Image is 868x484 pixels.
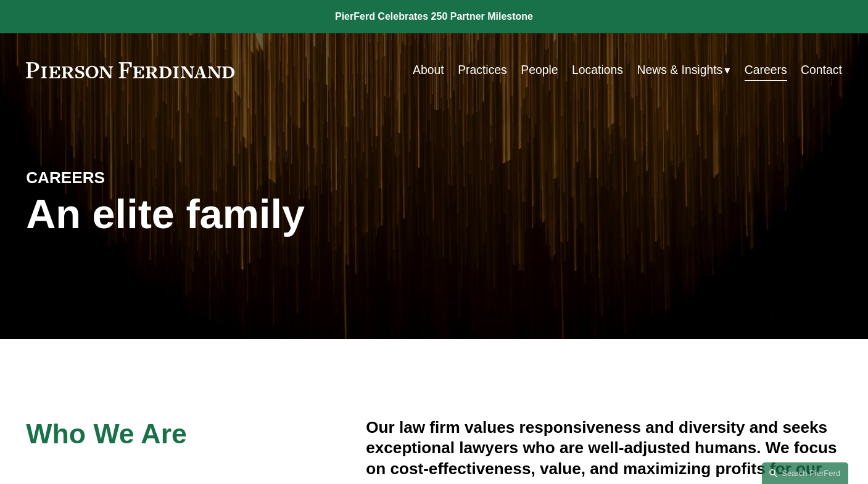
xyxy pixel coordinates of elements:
a: Contact [801,58,842,82]
a: About [413,58,444,82]
a: Search this site [762,462,848,484]
a: Careers [745,58,787,82]
a: folder dropdown [637,58,730,82]
a: Practices [458,58,507,82]
span: Who We Are [26,419,187,449]
a: Locations [572,58,623,82]
h4: CAREERS [26,168,230,188]
a: People [521,58,558,82]
span: News & Insights [637,59,722,81]
h1: An elite family [26,191,434,237]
